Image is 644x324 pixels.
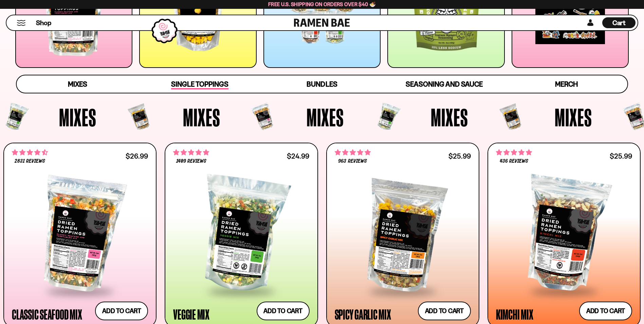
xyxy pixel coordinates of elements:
span: 1409 reviews [176,159,206,164]
div: Kimchi Mix [496,308,533,320]
span: Single Toppings [171,80,228,89]
span: Mixes [555,105,592,130]
span: Mixes [59,105,96,130]
button: Add to cart [95,302,148,320]
span: 436 reviews [500,159,528,164]
span: 4.75 stars [335,148,371,157]
span: Mixes [68,80,87,88]
div: $24.99 [287,153,309,159]
button: Add to cart [257,302,310,320]
span: Mixes [431,105,468,130]
a: Merch [505,75,627,93]
div: $26.99 [126,153,148,159]
span: Mixes [183,105,220,130]
a: Mixes [17,75,139,93]
div: $25.99 [610,153,632,159]
span: 4.76 stars [496,148,532,157]
span: 963 reviews [338,159,367,164]
span: Cart [612,19,626,27]
div: Cart [602,15,636,30]
span: 2831 reviews [15,159,45,164]
span: Shop [36,18,51,28]
button: Add to cart [418,302,471,320]
a: Seasoning and Sauce [383,75,505,93]
div: $25.99 [448,153,471,159]
span: Free U.S. Shipping on Orders over $40 🍜 [268,1,376,7]
span: Bundles [307,80,337,88]
div: Classic Seafood Mix [12,308,82,320]
div: Veggie Mix [173,308,209,320]
span: Merch [555,80,578,88]
span: Mixes [307,105,344,130]
a: Bundles [261,75,383,93]
div: Spicy Garlic Mix [335,308,391,320]
span: Seasoning and Sauce [406,80,483,88]
button: Add to cart [579,302,632,320]
a: Single Toppings [139,75,261,93]
span: 4.76 stars [173,148,209,157]
span: 4.68 stars [12,148,48,157]
button: Mobile Menu Trigger [17,20,26,26]
a: Shop [36,17,51,28]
